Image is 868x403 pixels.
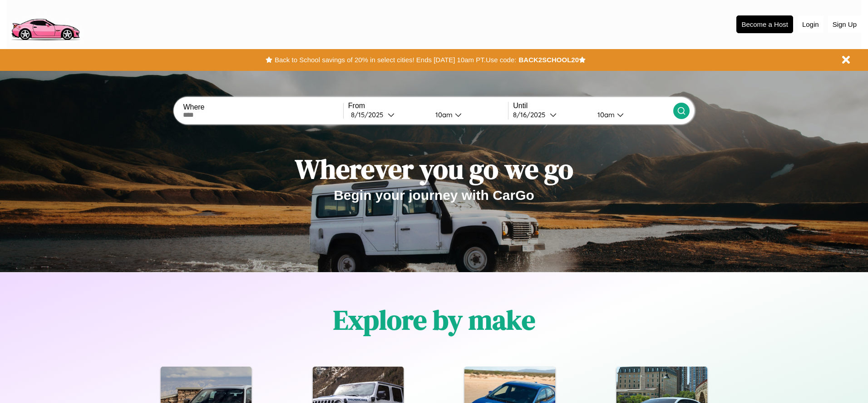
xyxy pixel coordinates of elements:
img: logo [7,5,84,43]
div: 8 / 15 / 2025 [351,110,388,119]
label: Where [183,103,343,111]
h1: Explore by make [333,301,535,338]
b: BACK2SCHOOL20 [518,56,579,64]
button: Sign Up [828,16,861,33]
div: 8 / 16 / 2025 [513,110,550,119]
button: Become a Host [736,15,793,33]
label: Until [513,102,673,110]
button: Login [798,16,824,33]
div: 10am [431,110,455,119]
button: 10am [590,110,673,119]
div: 10am [593,110,617,119]
label: From [348,102,508,110]
button: 10am [428,110,508,119]
button: 8/15/2025 [348,110,428,119]
button: Back to School savings of 20% in select cities! Ends [DATE] 10am PT.Use code: [272,54,518,66]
